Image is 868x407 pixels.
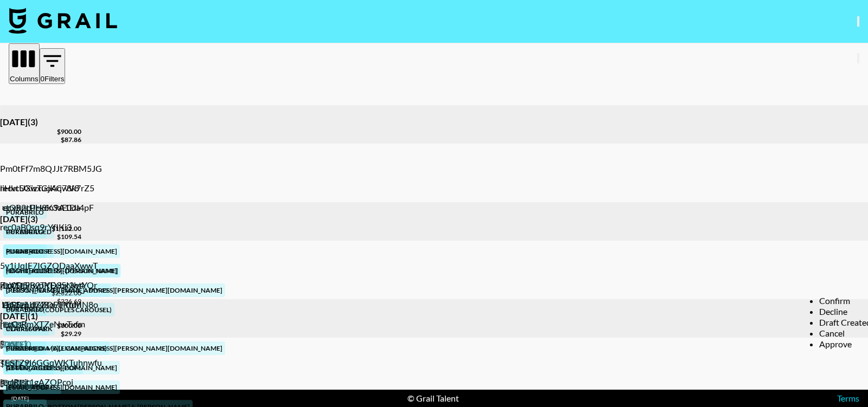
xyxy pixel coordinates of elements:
button: open drawer [857,16,859,27]
a: [EMAIL_ADDRESS][DOMAIN_NAME] [3,244,120,258]
div: $ [57,127,61,135]
div: 226.69 [61,297,81,305]
div: $ [61,330,65,338]
span: ( 3 ) [28,117,38,127]
div: $ [57,232,61,241]
div: 109.54 [61,232,81,241]
a: purabrilo [3,341,47,355]
span: ( 1 ) [28,311,38,321]
div: 300.00 [61,321,81,330]
div: 900.00 [61,127,81,135]
a: [PERSON_NAME][EMAIL_ADDRESS][PERSON_NAME][DOMAIN_NAME] [3,341,225,355]
a: Creed Media (All Campaigns) [3,341,110,355]
a: purabrilo [3,244,47,258]
div: 87.86 [65,135,81,144]
div: 29.29 [65,330,81,338]
div: 1,122.00 [55,224,81,232]
img: Grail Talent [9,8,117,34]
div: $ [57,297,61,305]
span: ( 3 ) [28,214,38,224]
button: Select columns [9,43,40,84]
span: 0 [41,75,44,83]
div: $ [61,135,65,144]
div: $ [57,321,61,330]
div: $ [52,289,55,297]
div: $ [52,224,55,232]
button: Show filters [40,48,66,84]
div: 2,322.00 [55,289,81,297]
a: [PERSON_NAME][EMAIL_ADDRESS][PERSON_NAME][DOMAIN_NAME] [3,283,225,297]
